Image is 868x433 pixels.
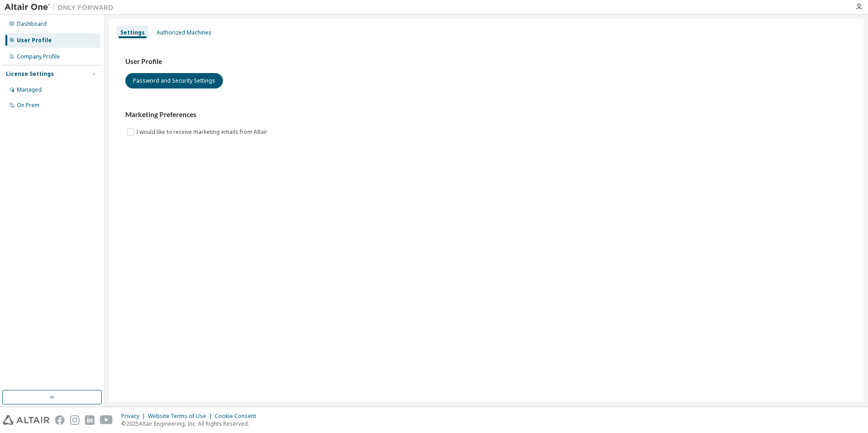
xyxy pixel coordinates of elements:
img: linkedin.svg [85,415,94,425]
div: Authorized Machines [157,29,212,36]
div: Managed [17,86,42,93]
img: altair_logo.svg [3,415,49,425]
div: Dashboard [17,20,47,28]
img: facebook.svg [55,415,64,425]
h3: Marketing Preferences [125,110,847,119]
div: Settings [120,29,145,36]
div: Website Terms of Use [148,413,215,420]
button: Password and Security Settings [125,73,223,89]
div: On Prem [17,102,39,109]
div: Company Profile [17,53,60,60]
div: Cookie Consent [215,413,261,420]
img: Altair One [5,3,118,12]
div: User Profile [17,37,52,44]
img: youtube.svg [100,415,113,425]
img: instagram.svg [70,415,79,425]
label: I would like to receive marketing emails from Altair [136,127,269,138]
div: License Settings [6,70,54,78]
h3: User Profile [125,57,847,66]
div: Privacy [121,413,148,420]
p: © 2025 Altair Engineering, Inc. All Rights Reserved. [121,420,261,428]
